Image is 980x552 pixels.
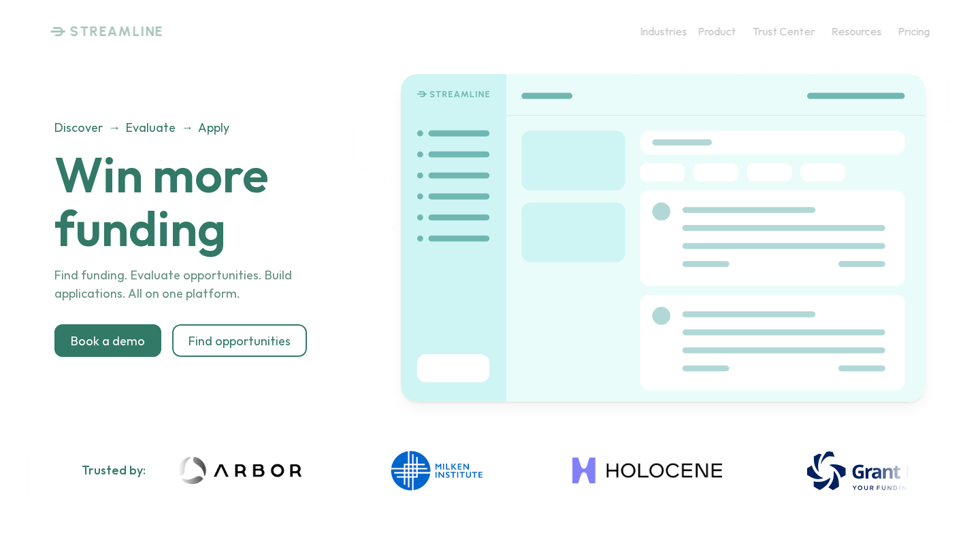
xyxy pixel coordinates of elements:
p: Industries [640,24,687,37]
a: Trust Center [752,20,815,44]
p: Trust Center [752,24,815,37]
p: Pricing [898,24,930,37]
h1: Win more funding [54,148,395,255]
p: STREAMLINE [70,23,164,39]
p: Discover → Evaluate → Apply [54,118,361,137]
a: Book a demo [54,325,161,358]
p: Book a demo [71,334,145,349]
p: Find funding. Evaluate opportunities. Build applications. All on one platform. [54,266,361,303]
a: Pricing [898,20,930,44]
h2: Trusted by: [82,463,146,478]
a: Find opportunities [172,325,307,358]
p: Find opportunities [189,334,291,349]
p: Resources [831,24,881,37]
p: Product [698,24,736,37]
a: Resources [831,20,881,44]
a: STREAMLINE [50,23,164,39]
